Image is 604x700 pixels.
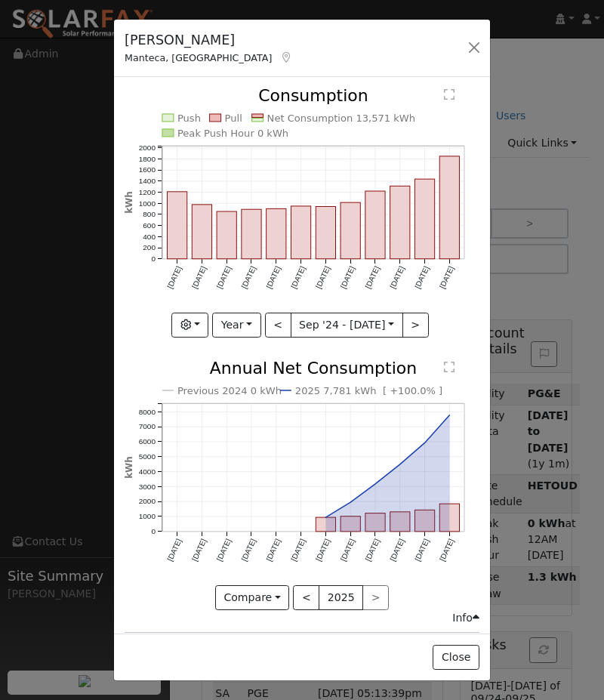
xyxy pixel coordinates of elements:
button: Year [212,313,260,338]
circle: onclick="" [399,463,402,466]
text: Net Consumption 13,571 kWh [267,113,415,124]
rect: onclick="" [341,202,360,259]
text: [DATE] [240,538,257,563]
text: 3000 [139,483,156,491]
text: [DATE] [289,538,307,563]
button: Compare [215,585,290,611]
text: 2000 [139,498,156,506]
rect: onclick="" [439,156,459,259]
rect: onclick="" [390,187,410,259]
text: 8000 [139,408,156,416]
text: [DATE] [165,265,183,290]
rect: onclick="" [414,179,434,259]
rect: onclick="" [414,510,434,532]
text: 1800 [139,155,156,163]
text: 4000 [139,467,156,476]
rect: onclick="" [192,205,211,259]
rect: onclick="" [168,192,187,259]
text:  [444,361,455,373]
text: [DATE] [438,265,455,290]
circle: onclick="" [423,442,426,445]
text: Annual Net Consumption [210,359,417,378]
text: 0 [151,254,156,263]
text: Peak Push Hour 0 kWh [177,128,288,139]
circle: onclick="" [448,414,451,417]
text: [DATE] [339,538,356,563]
text: [DATE] [413,538,430,563]
rect: onclick="" [316,207,335,259]
text: 2000 [139,143,156,152]
text: Pull [225,113,242,124]
rect: onclick="" [291,206,310,259]
text: 1000 [139,512,156,520]
text: Consumption [258,86,368,105]
rect: onclick="" [439,504,459,532]
text: [DATE] [314,538,331,563]
rect: onclick="" [341,517,360,532]
text: 7000 [139,423,156,431]
text: 5000 [139,452,156,461]
rect: onclick="" [365,513,385,532]
button: Sep '24 - [DATE] [291,313,403,338]
text: [DATE] [240,265,257,290]
text:  [444,88,455,100]
text: [DATE] [215,538,233,563]
text: 2025 7,781 kWh [ +100.0% ] [295,385,442,396]
button: < [265,313,291,338]
span: Manteca, [GEOGRAPHIC_DATA] [125,52,272,63]
rect: onclick="" [217,211,236,259]
h5: [PERSON_NAME] [125,30,293,50]
button: > [402,313,429,338]
text: [DATE] [289,265,307,290]
text: 200 [143,244,156,252]
text: kWh [124,191,134,214]
text: [DATE] [364,265,381,290]
rect: onclick="" [365,191,385,259]
text: [DATE] [388,265,405,290]
circle: onclick="" [374,483,377,486]
text: Previous 2024 0 kWh [177,385,282,396]
text: 6000 [139,438,156,446]
text: 1400 [139,177,156,185]
circle: onclick="" [324,516,327,519]
text: 600 [143,221,156,230]
text: 1200 [139,188,156,196]
text: kWh [124,457,134,480]
a: Map [279,51,293,63]
text: 400 [143,233,156,241]
rect: onclick="" [390,512,410,532]
button: < [293,585,319,611]
div: Info [452,610,479,626]
text: [DATE] [165,538,183,563]
text: [DATE] [314,265,331,290]
circle: onclick="" [349,501,352,504]
rect: onclick="" [242,210,261,260]
text: Push [177,113,201,124]
text: [DATE] [215,265,233,290]
text: [DATE] [190,265,208,290]
rect: onclick="" [316,517,335,532]
text: 1600 [139,166,156,174]
button: Close [433,645,479,671]
button: 2025 [319,585,363,611]
text: [DATE] [265,538,282,563]
text: [DATE] [438,538,455,563]
text: 800 [143,210,156,218]
text: [DATE] [339,265,356,290]
text: [DATE] [265,265,282,290]
text: [DATE] [413,265,430,290]
text: [DATE] [364,538,381,563]
rect: onclick="" [267,209,286,259]
text: 0 [151,527,156,535]
text: [DATE] [388,538,405,563]
text: 1000 [139,199,156,208]
text: [DATE] [190,538,208,563]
